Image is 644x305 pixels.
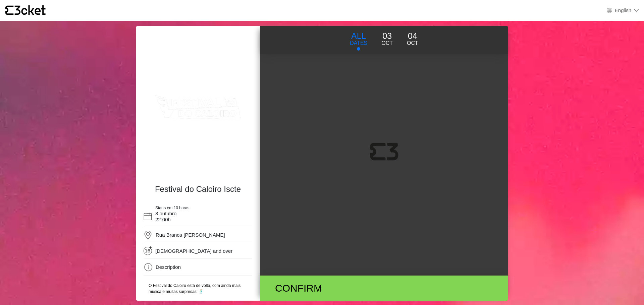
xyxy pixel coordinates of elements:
[155,248,232,254] span: [DEMOGRAPHIC_DATA] and over
[155,211,176,222] span: 3 outubro 22:00h
[145,184,251,194] h4: Festival do Caloiro Iscte
[149,283,240,294] span: O Festival do Caloiro está de volta, com ainda mais música e muitas surpresas! 🕺
[156,264,181,270] span: Description
[381,30,393,43] p: 03
[350,39,367,47] p: DATES
[260,276,508,301] button: Confirm
[155,206,189,210] span: Starts em 10 horas
[149,246,152,249] span: +
[145,248,153,255] span: 16
[407,30,418,43] p: 04
[343,29,374,51] button: ALL DATES
[374,29,400,48] button: 03 Oct
[381,39,393,47] p: Oct
[156,232,225,238] span: Rua Branca [PERSON_NAME]
[5,6,13,15] g: {' '}
[400,29,425,48] button: 04 Oct
[407,39,418,47] p: Oct
[270,281,422,296] div: Confirm
[142,38,254,178] img: 27e516f2571b4dc0bfe7fd266fa5469d.webp
[350,30,367,43] p: ALL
